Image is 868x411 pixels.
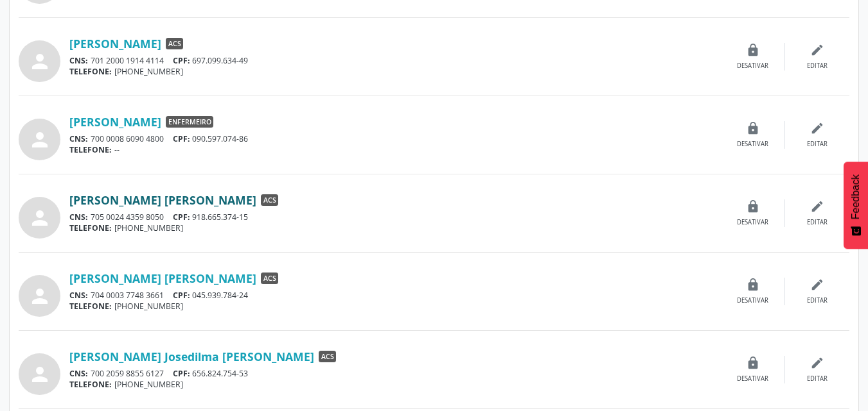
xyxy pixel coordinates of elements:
[746,356,760,370] i: lock
[810,356,824,370] i: edit
[69,349,314,364] a: [PERSON_NAME] Josedilma [PERSON_NAME]
[173,368,190,379] span: CPF:
[166,116,213,128] span: Enfermeiro
[69,222,112,233] span: TELEFONE:
[69,66,721,77] div: [PHONE_NUMBER]
[28,50,51,73] i: person
[69,368,721,379] div: 700 2059 8855 6127 656.824.754-53
[844,162,868,249] button: Feedback - Mostrar pesquisa
[69,271,256,285] a: [PERSON_NAME] [PERSON_NAME]
[69,133,88,144] span: CNS:
[166,38,183,49] span: ACS
[28,128,51,151] i: person
[807,374,828,383] div: Editar
[810,278,824,292] i: edit
[69,301,721,312] div: [PHONE_NUMBER]
[173,212,190,222] span: CPF:
[746,43,760,57] i: lock
[319,351,336,362] span: ACS
[737,140,768,149] div: Desativar
[173,290,190,301] span: CPF:
[810,199,824,214] i: edit
[807,218,828,227] div: Editar
[807,140,828,149] div: Editar
[69,144,721,155] div: --
[746,121,760,135] i: lock
[69,368,88,379] span: CNS:
[69,212,88,222] span: CNS:
[69,301,112,312] span: TELEFONE:
[737,62,768,71] div: Desativar
[261,194,278,206] span: ACS
[69,379,721,390] div: [PHONE_NUMBER]
[737,218,768,227] div: Desativar
[69,55,88,66] span: CNS:
[737,374,768,383] div: Desativar
[28,206,51,230] i: person
[746,278,760,292] i: lock
[28,285,51,308] i: person
[173,55,190,66] span: CPF:
[810,121,824,135] i: edit
[69,193,256,207] a: [PERSON_NAME] [PERSON_NAME]
[737,296,768,305] div: Desativar
[69,144,112,155] span: TELEFONE:
[69,37,161,51] a: [PERSON_NAME]
[69,115,161,129] a: [PERSON_NAME]
[850,174,862,219] span: Feedback
[69,379,112,390] span: TELEFONE:
[261,273,278,284] span: ACS
[69,133,721,144] div: 700 0008 6090 4800 090.597.074-86
[807,296,828,305] div: Editar
[746,199,760,214] i: lock
[69,290,721,301] div: 704 0003 7748 3661 045.939.784-24
[69,55,721,66] div: 701 2000 1914 4114 697.099.634-49
[173,133,190,144] span: CPF:
[69,212,721,222] div: 705 0024 4359 8050 918.665.374-15
[810,43,824,57] i: edit
[807,62,828,71] div: Editar
[69,290,88,301] span: CNS:
[69,222,721,233] div: [PHONE_NUMBER]
[69,66,112,77] span: TELEFONE:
